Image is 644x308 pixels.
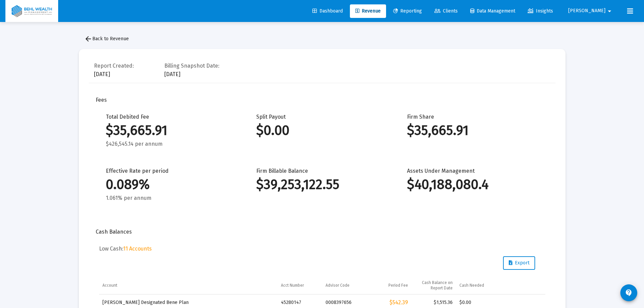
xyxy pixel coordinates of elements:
span: Reporting [393,8,422,14]
div: Total Debited Fee [106,114,236,147]
span: Revenue [355,8,381,14]
div: $39,253,122.55 [256,181,387,188]
td: Column Cash Balance on Report Date [411,277,456,294]
td: Column Advisor Code [322,277,367,294]
div: Assets Under Management [407,168,538,202]
div: 1.061% per annum [106,195,236,202]
td: Column Cash Needed [456,277,545,294]
div: $0.00 [459,299,542,306]
td: Column Acct Number [278,277,322,294]
div: $40,188,080.4 [407,181,538,188]
div: Cash Balances [96,229,549,235]
a: Dashboard [307,4,348,18]
div: Split Payout [256,114,387,147]
div: $426,545.14 per annum [106,141,236,147]
a: Data Management [465,4,521,18]
td: Column Account [99,277,278,294]
div: Billing Snapshot Date: [164,63,219,69]
button: [PERSON_NAME] [560,4,622,18]
div: Firm Share [407,114,538,147]
div: $0.00 [256,127,387,134]
div: $542.39 [370,299,408,306]
h5: Low Cash: [99,245,545,252]
span: Insights [528,8,553,14]
div: Effective Rate per period [106,168,236,202]
div: Advisor Code [326,283,350,288]
div: [DATE] [164,61,219,78]
a: Revenue [350,4,386,18]
div: Report Created: [94,63,134,69]
span: Clients [434,8,458,14]
div: [DATE] [94,61,134,78]
td: Column Period Fee [367,277,411,294]
div: Acct Number [281,283,304,288]
div: $35,665.91 [407,127,538,134]
div: Firm Billable Balance [256,168,387,202]
span: Export [509,260,529,266]
button: Export [503,256,535,270]
div: $1,515.36 [415,299,453,306]
a: Reporting [388,4,427,18]
span: [PERSON_NAME] [568,8,605,14]
div: 0.089% [106,181,236,188]
div: Period Fee [388,283,408,288]
span: Data Management [470,8,515,14]
div: Cash Needed [459,283,484,288]
span: Back to Revenue [84,36,129,42]
a: Clients [429,4,463,18]
div: Fees [96,97,549,103]
mat-icon: arrow_drop_down [605,4,614,18]
mat-icon: arrow_back [84,35,92,43]
div: Account [102,283,117,288]
span: Dashboard [312,8,343,14]
span: 11 Accounts [123,245,152,252]
a: Insights [522,4,558,18]
div: $35,665.91 [106,127,236,134]
div: Cash Balance on Report Date [415,280,453,291]
img: Dashboard [10,4,53,18]
mat-icon: contact_support [625,289,633,297]
button: Back to Revenue [79,32,134,46]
